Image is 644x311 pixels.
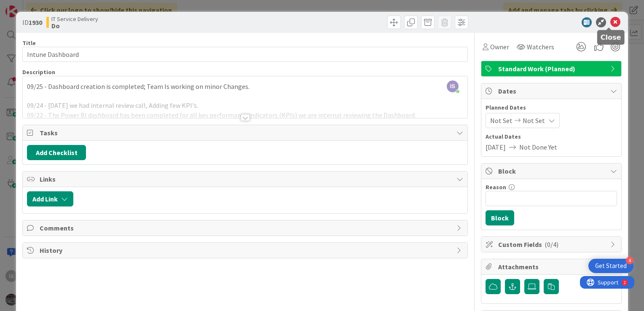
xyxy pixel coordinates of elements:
div: 4 [626,257,633,264]
label: Reason [486,183,506,191]
input: type card name here... [22,47,468,62]
span: Actual Dates [486,132,617,141]
span: Tasks [40,128,452,138]
span: Not Set [490,115,513,126]
span: Owner [490,42,509,52]
button: Block [486,210,514,225]
p: 09/25 - Dashboard creation is completed; Team Is working on minor Changes. [27,82,463,91]
span: Attachments [498,262,606,272]
div: 2 [44,3,46,10]
span: Block [498,166,606,176]
span: Description [22,68,55,76]
span: Standard Work (Planned) [498,64,606,74]
div: Open Get Started checklist, remaining modules: 4 [588,259,633,273]
span: Planned Dates [486,103,617,112]
span: Custom Fields [498,239,606,249]
span: Dates [498,86,606,96]
span: Not Done Yet [519,142,557,152]
span: Comments [40,223,452,233]
span: ( 0/4 ) [545,240,558,249]
span: History [40,245,452,255]
button: Add Checklist [27,145,86,160]
span: ID [22,17,42,27]
h5: Close [601,33,621,41]
span: Not Set [523,115,545,126]
span: Support [18,1,38,11]
span: IS [447,80,459,92]
b: Do [51,22,98,29]
span: IT Service Delivery [51,16,98,22]
label: Title [22,39,36,47]
span: Watchers [527,42,554,52]
button: Add Link [27,191,73,206]
span: [DATE] [486,142,506,152]
div: Get Started [595,262,627,270]
span: Links [40,174,452,184]
b: 1930 [29,18,42,27]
